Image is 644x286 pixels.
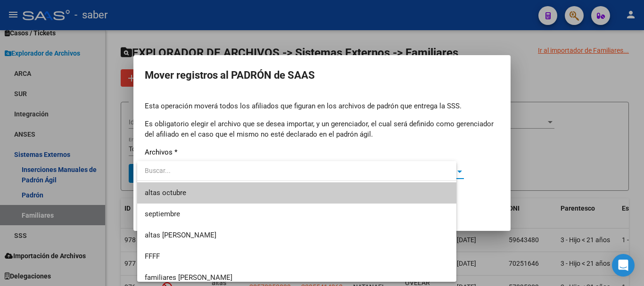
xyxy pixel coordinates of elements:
[145,188,186,197] span: altas octubre
[137,161,456,180] input: dropdown search
[145,210,180,218] span: septiembre
[145,231,216,239] span: altas [PERSON_NAME]
[145,273,232,282] span: familiares [PERSON_NAME]
[612,254,635,277] div: Open Intercom Messenger
[145,252,160,261] span: FFFF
